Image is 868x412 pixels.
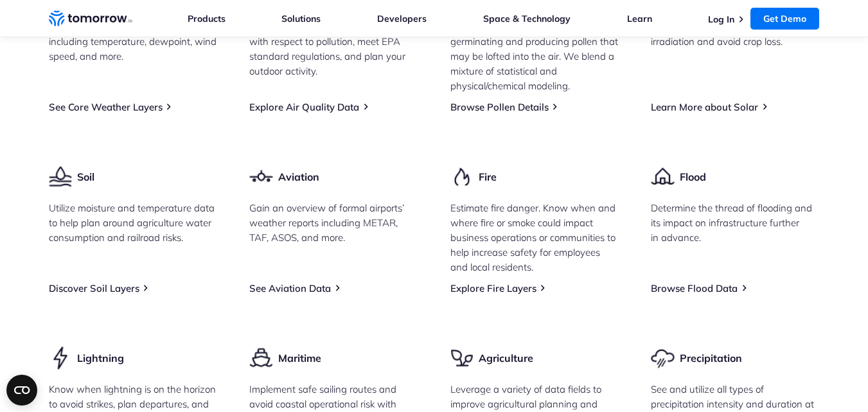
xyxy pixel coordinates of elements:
[708,13,734,25] a: Log In
[49,9,132,28] a: Home link
[750,8,819,30] a: Get Demo
[450,282,536,294] a: Explore Fire Layers
[188,13,226,24] a: Products
[651,101,758,113] a: Learn More about Solar
[249,201,418,245] p: Gain an overview of formal airports’ weather reports including METAR, TAF, ASOS, and more.
[479,170,497,184] h3: Fire
[249,101,359,113] a: Explore Air Quality Data
[249,19,418,78] p: Understand what precautions to take with respect to pollution, meet EPA standard regulations, and...
[450,19,619,93] p: Estimate areas where plants are germinating and producing pollen that may be lofted into the air....
[77,170,94,184] h3: Soil
[77,351,124,365] h3: Lightning
[651,201,820,245] p: Determine the thread of flooding and its impact on infrastructure further in advance.
[651,282,738,294] a: Browse Flood Data
[49,101,163,113] a: See Core Weather Layers
[483,13,571,24] a: Space & Technology
[479,351,533,365] h3: Agriculture
[49,282,139,294] a: Discover Soil Layers
[6,375,37,406] button: Open CMP widget
[281,13,321,24] a: Solutions
[680,170,706,184] h3: Flood
[450,201,619,274] p: Estimate fire danger. Know when and where fire or smoke could impact business operations or commu...
[450,101,549,113] a: Browse Pollen Details
[680,351,742,365] h3: Precipitation
[249,282,331,294] a: See Aviation Data
[377,13,427,24] a: Developers
[49,19,218,64] p: Explore 40+ key weather data fields, including temperature, dewpoint, wind speed, and more.
[627,13,652,24] a: Learn
[278,351,321,365] h3: Maritime
[49,201,218,245] p: Utilize moisture and temperature data to help plan around agriculture water consumption and railr...
[278,170,319,184] h3: Aviation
